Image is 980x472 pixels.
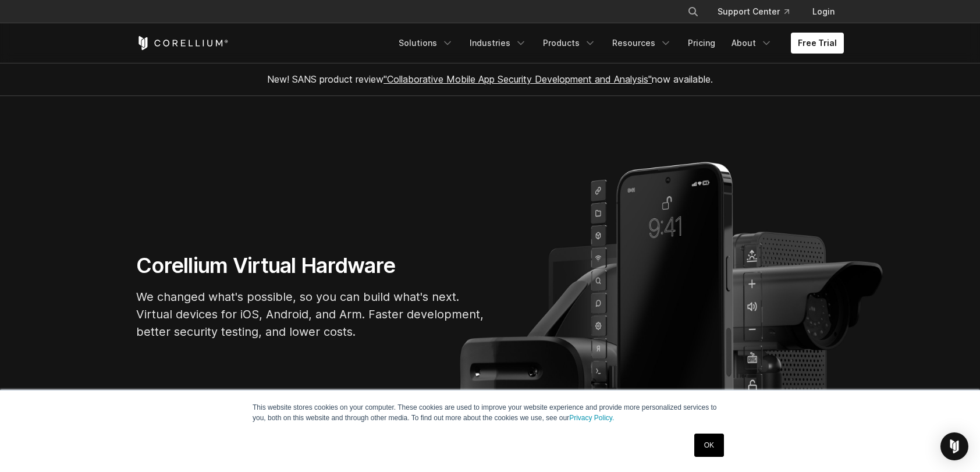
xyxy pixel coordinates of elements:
[803,1,844,22] a: Login
[392,33,460,54] a: Solutions
[673,1,844,22] div: Navigation Menu
[791,33,844,54] a: Free Trial
[136,288,485,340] p: We changed what's possible, so you can build what's next. Virtual devices for iOS, Android, and A...
[536,33,603,54] a: Products
[683,1,704,22] button: Search
[940,432,968,460] div: Open Intercom Messenger
[392,33,844,54] div: Navigation Menu
[136,36,229,50] a: Corellium Home
[253,402,727,423] p: This website stores cookies on your computer. These cookies are used to improve your website expe...
[694,434,724,457] a: OK
[463,33,534,54] a: Industries
[725,33,779,54] a: About
[605,33,679,54] a: Resources
[569,414,614,422] a: Privacy Policy.
[384,73,652,85] a: "Collaborative Mobile App Security Development and Analysis"
[681,33,722,54] a: Pricing
[267,73,713,85] span: New! SANS product review now available.
[708,1,798,22] a: Support Center
[136,253,485,279] h1: Corellium Virtual Hardware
